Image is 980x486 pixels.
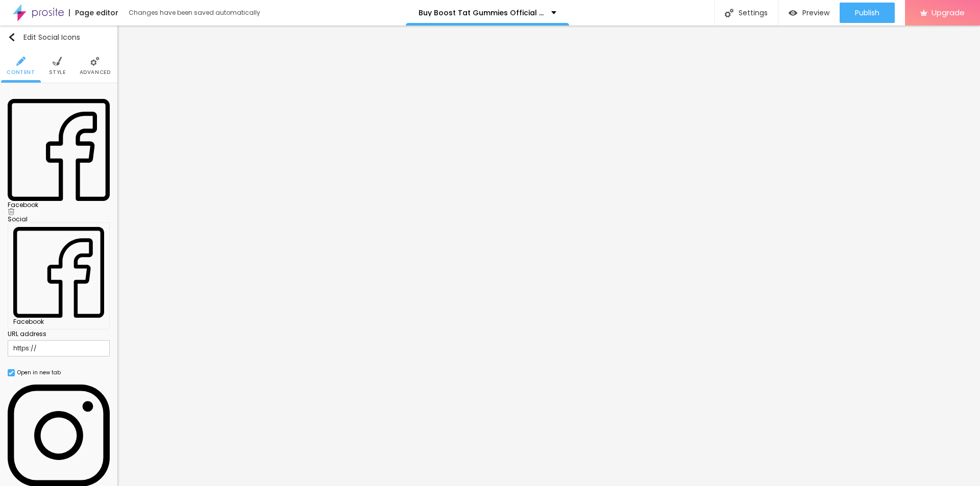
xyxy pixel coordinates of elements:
img: Icone [16,57,26,66]
span: Preview [802,9,829,17]
img: Icone [8,33,16,41]
img: Icone [8,91,15,98]
span: Advanced [80,70,111,75]
span: Social [8,215,28,223]
div: Facebook [8,202,110,208]
div: Facebook [13,227,104,325]
img: view-1.svg [789,9,797,17]
span: Upgrade [932,8,965,17]
span: Publish [855,9,879,17]
span: Content [7,70,35,75]
img: Icone [725,9,733,17]
div: Open in new tab [17,370,61,375]
div: Page editor [69,9,118,16]
img: Icone [90,57,100,66]
img: Facebook [13,227,104,318]
div: Edit Social Icons [8,33,80,41]
p: Buy Boost Tat Gummies Official (2025 Update) [419,9,544,16]
button: Preview [778,3,840,23]
img: Icone [8,376,15,383]
button: Publish [840,3,895,23]
img: Icone [9,370,14,375]
span: Style [49,70,66,75]
label: URL address [8,329,110,339]
img: Icone [53,57,62,66]
img: Facebook [8,99,110,201]
img: Icone [8,208,15,215]
iframe: Editor [117,25,980,486]
div: Changes have been saved automatically [129,10,260,16]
